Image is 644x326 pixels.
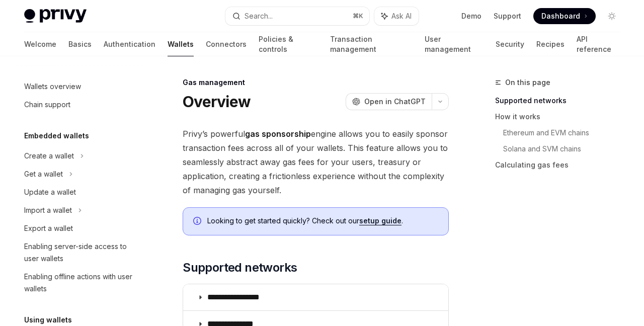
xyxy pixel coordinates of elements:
[536,32,565,56] a: Recipes
[24,99,70,111] div: Chain support
[330,32,413,56] a: Transaction management
[207,216,438,226] span: Looking to get started quickly? Check out our .
[503,125,628,141] a: Ethereum and EVM chains
[496,32,524,56] a: Security
[183,77,449,88] div: Gas management
[353,12,363,20] span: ⌘ K
[359,216,401,225] a: setup guide
[577,32,620,56] a: API reference
[391,11,412,21] span: Ask AI
[16,96,145,114] a: Chain support
[374,7,419,25] button: Ask AI
[16,237,145,268] a: Enabling server-side access to user wallets
[24,130,89,142] h5: Embedded wallets
[495,109,628,125] a: How it works
[346,93,432,110] button: Open in ChatGPT
[24,314,72,326] h5: Using wallets
[183,127,449,197] span: Privy’s powerful engine allows you to easily sponsor transaction fees across all of your wallets....
[364,97,426,107] span: Open in ChatGPT
[533,8,596,24] a: Dashboard
[16,77,145,96] a: Wallets overview
[541,11,580,21] span: Dashboard
[16,219,145,237] a: Export a wallet
[24,186,76,198] div: Update a wallet
[168,32,194,56] a: Wallets
[494,11,521,21] a: Support
[206,32,247,56] a: Connectors
[505,76,550,89] span: On this page
[104,32,155,56] a: Authentication
[24,9,87,23] img: light logo
[24,222,73,234] div: Export a wallet
[425,32,483,56] a: User management
[24,32,56,56] a: Welcome
[193,217,203,227] svg: Info
[68,32,92,56] a: Basics
[503,141,628,157] a: Solana and SVM chains
[495,93,628,109] a: Supported networks
[24,168,63,180] div: Get a wallet
[259,32,318,56] a: Policies & controls
[183,260,297,276] span: Supported networks
[16,268,145,298] a: Enabling offline actions with user wallets
[461,11,481,21] a: Demo
[24,150,74,162] div: Create a wallet
[24,271,139,295] div: Enabling offline actions with user wallets
[495,157,628,173] a: Calculating gas fees
[24,240,139,265] div: Enabling server-side access to user wallets
[183,93,251,111] h1: Overview
[24,80,81,93] div: Wallets overview
[245,10,273,22] div: Search...
[16,183,145,201] a: Update a wallet
[225,7,369,25] button: Search...⌘K
[604,8,620,24] button: Toggle dark mode
[24,204,72,216] div: Import a wallet
[245,129,311,139] strong: gas sponsorship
